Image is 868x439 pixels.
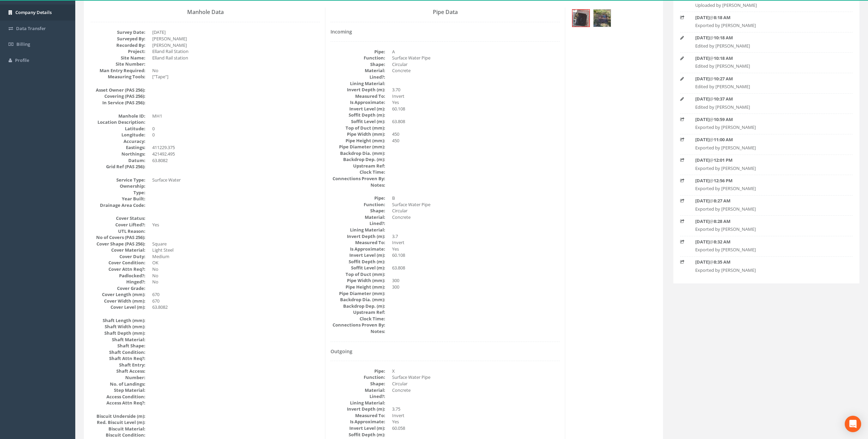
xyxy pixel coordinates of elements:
dt: In Service (PAS 256): [91,99,145,106]
dt: Datum: [91,157,145,164]
dt: Soffit Level (m): [331,118,385,125]
dt: Pipe Width (mm): [331,131,385,137]
dt: Cover Shape (PAS 256): [91,241,145,247]
dt: Clock Time: [331,169,385,175]
strong: 12:56 PM [714,177,733,184]
dt: Function: [331,201,385,208]
dt: Shaft Shape: [91,343,145,349]
strong: [DATE] [695,157,710,163]
dt: Measuring Tools: [91,74,145,80]
dd: 63.808 [392,265,560,271]
dt: Hinged?: [91,279,145,285]
p: @ [695,259,837,265]
strong: [DATE] [695,116,710,122]
dt: Biscuit Underside (m): [91,413,145,420]
dd: OK [152,260,320,266]
p: Edited by [PERSON_NAME] [695,43,837,49]
strong: [DATE] [695,239,710,245]
dd: Elland Rail Station [152,48,320,55]
strong: 8:27 AM [714,198,730,204]
dt: Shape: [331,208,385,214]
dd: A [392,49,560,55]
dt: Shaft Entry: [91,362,145,368]
dd: Concrete [392,214,560,221]
dd: Light Steel [152,247,320,253]
dd: Circular [392,381,560,387]
h4: Incoming [331,29,560,34]
dt: Upstream Ref: [331,163,385,169]
dt: Accuracy: [91,138,145,145]
dd: 450 [392,131,560,137]
strong: [DATE] [695,55,710,61]
dt: Pipe Height (mm): [331,284,385,290]
dt: Number: [91,374,145,381]
span: Profile [15,57,29,63]
dd: Yes [392,418,560,425]
dt: Cover Status: [91,215,145,222]
dt: Invert Level (m): [331,252,385,258]
dd: 60.108 [392,252,560,258]
dt: Covering (PAS 256): [91,93,145,99]
p: @ [695,116,837,123]
dt: Material: [331,214,385,221]
dt: Backdrop Dia. (mm): [331,296,385,303]
dd: 63.8082 [152,304,320,310]
p: Exported by [PERSON_NAME] [695,267,837,274]
dt: Soffit Depth (m): [331,431,385,438]
dt: Lined?: [331,393,385,400]
dd: Medium [152,253,320,260]
p: Exported by [PERSON_NAME] [695,124,837,131]
p: Exported by [PERSON_NAME] [695,145,837,151]
strong: [DATE] [695,76,710,82]
dt: Material: [331,67,385,74]
dt: Surveyed By: [91,36,145,42]
strong: [DATE] [695,96,710,102]
strong: [DATE] [695,35,710,41]
dt: No of Covers (PAS 256): [91,234,145,241]
p: @ [695,136,837,143]
img: 2c632709-4714-edb4-13f3-6af0b719496d_a3710075-0b7a-124a-fed5-3f89ec645972_thumb.jpg [594,10,611,27]
dd: 63.8082 [152,157,320,164]
strong: [DATE] [695,198,710,204]
dt: Shape: [331,61,385,68]
dt: Lining Material: [331,80,385,87]
p: @ [695,177,837,184]
dd: No [152,272,320,279]
dt: Red. Biscuit Level (m): [91,419,145,426]
dt: Longitude: [91,132,145,138]
dd: Yes [392,246,560,252]
dt: Cover Grade: [91,285,145,292]
p: Exported by [PERSON_NAME] [695,247,837,253]
p: Uploaded by [PERSON_NAME] [695,2,837,9]
dt: Step Material: [91,387,145,394]
dd: Surface Water [152,177,320,183]
dt: Is Approximate: [331,99,385,106]
dt: Lining Material: [331,400,385,406]
dd: [PERSON_NAME] [152,36,320,42]
dt: Invert Depth (m): [331,406,385,412]
strong: 10:18 AM [714,55,733,61]
dd: No [152,67,320,74]
dd: Surface Water Pipe [392,201,560,208]
p: @ [695,14,837,21]
dt: Shaft Depth (mm): [91,330,145,336]
dd: 670 [152,291,320,298]
dd: 300 [392,277,560,284]
dt: Asset Owner (PAS 256): [91,87,145,93]
dd: Invert [392,412,560,419]
dt: Shaft Width (mm): [91,323,145,330]
dd: 411229.375 [152,144,320,151]
dd: 60.108 [392,106,560,112]
dt: Cover Duty: [91,253,145,260]
strong: [DATE] [695,14,710,21]
dt: Clock Time: [331,316,385,322]
dd: Surface Water Pipe [392,374,560,381]
p: @ [695,55,837,62]
strong: [DATE] [695,218,710,224]
dd: No [152,266,320,272]
div: Open Intercom Messenger [845,416,861,432]
dt: Function: [331,374,385,381]
p: Exported by [PERSON_NAME] [695,206,837,212]
dt: Cover Width (mm): [91,298,145,304]
dt: Notes: [331,182,385,188]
